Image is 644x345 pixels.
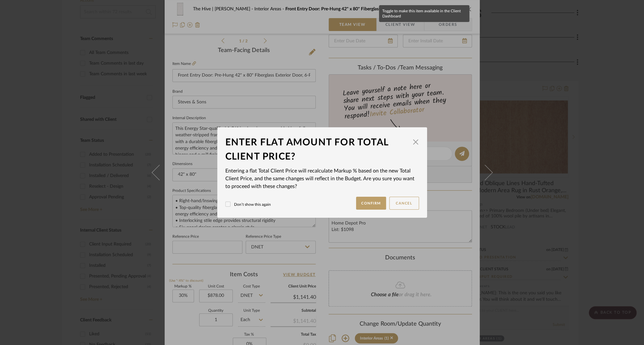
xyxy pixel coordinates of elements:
button: Cancel [389,197,419,210]
div: Entering a flat Total Client Price will recalculate Markup % based on the new Total Client Price,... [225,167,419,190]
button: Close [409,135,422,148]
label: Don’t show this again [225,202,271,207]
button: Confirm [356,197,386,210]
dialog-header: Enter flat amount for total client price? [225,135,419,167]
div: Enter flat amount for total client price? [225,135,409,164]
